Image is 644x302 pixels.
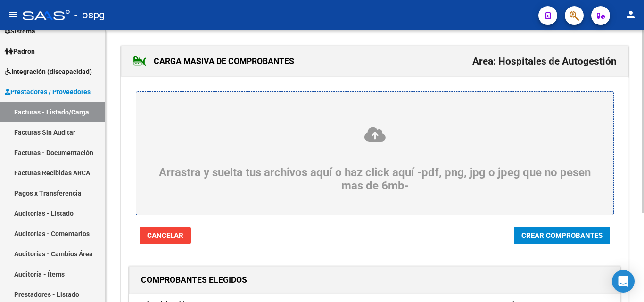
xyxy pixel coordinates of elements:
[521,231,603,240] span: Crear Comprobantes
[514,227,610,244] button: Crear Comprobantes
[74,5,105,25] span: - ospg
[133,54,294,69] h1: CARGA MASIVA DE COMPROBANTES
[612,270,635,293] div: Open Intercom Messenger
[5,46,35,57] span: Padrón
[147,231,183,240] span: Cancelar
[625,9,636,20] mat-icon: person
[141,272,247,287] h1: COMPROBANTES ELEGIDOS
[472,52,617,70] h2: Area: Hospitales de Autogestión
[5,87,91,97] span: Prestadores / Proveedores
[5,66,92,77] span: Integración (discapacidad)
[5,26,35,36] span: Sistema
[140,227,191,244] button: Cancelar
[159,126,591,192] div: Arrastra y suelta tus archivos aquí o haz click aquí -pdf, png, jpg o jpeg que no pesen mas de 6mb-
[8,9,19,20] mat-icon: menu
